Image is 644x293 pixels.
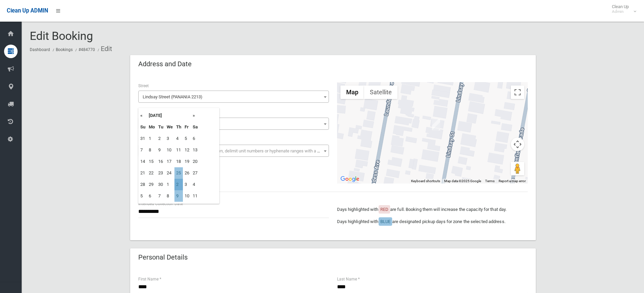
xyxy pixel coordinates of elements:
[380,207,388,212] span: RED
[157,156,165,167] td: 16
[183,190,191,202] td: 10
[174,167,183,179] td: 25
[130,57,200,71] header: Address and Date
[165,167,174,179] td: 24
[432,119,440,130] div: 14 Lindsay Street, PANANIA NSW 2213
[339,175,361,184] img: Google
[191,121,199,133] th: Sa
[139,156,147,167] td: 14
[174,190,183,202] td: 9
[174,121,183,133] th: Th
[7,7,48,14] span: Clean Up ADMIN
[147,133,157,144] td: 1
[191,167,199,179] td: 27
[183,179,191,190] td: 3
[157,121,165,133] th: Tu
[139,167,147,179] td: 21
[337,218,528,226] p: Days highlighted with are designated pickup days for zone the selected address.
[174,144,183,156] td: 11
[339,175,361,184] a: Open this area in Google Maps (opens a new window)
[165,144,174,156] td: 10
[138,118,329,130] span: 14
[165,121,174,133] th: We
[157,144,165,156] td: 9
[337,205,528,214] p: Days highlighted with are full. Booking them will increase the capacity for that day.
[139,121,147,133] th: Su
[183,167,191,179] td: 26
[511,162,524,175] button: Drag Pegman onto the map to open Street View
[147,167,157,179] td: 22
[411,179,440,184] button: Keyboard shortcuts
[130,251,196,264] header: Personal Details
[174,179,183,190] td: 2
[612,9,629,14] small: Admin
[140,92,327,102] span: Lindsay Street (PANANIA 2213)
[56,47,73,52] a: Bookings
[183,121,191,133] th: Fr
[183,144,191,156] td: 12
[191,133,199,144] td: 6
[165,156,174,167] td: 17
[78,47,95,52] a: #484770
[183,133,191,144] td: 5
[191,144,199,156] td: 13
[147,121,157,133] th: Mo
[191,110,199,121] th: »
[139,144,147,156] td: 7
[139,110,147,121] th: «
[165,190,174,202] td: 8
[139,179,147,190] td: 28
[380,219,390,224] span: BLUE
[157,179,165,190] td: 30
[157,190,165,202] td: 7
[147,156,157,167] td: 15
[147,179,157,190] td: 29
[609,4,636,14] span: Clean Up
[191,156,199,167] td: 20
[143,148,332,153] span: Select the unit number from the dropdown, delimit unit numbers or hyphenate ranges with a comma
[340,86,364,99] button: Show street map
[157,133,165,144] td: 2
[139,133,147,144] td: 31
[511,138,524,151] button: Map camera controls
[139,190,147,202] td: 5
[364,86,398,99] button: Show satellite imagery
[138,91,329,103] span: Lindsay Street (PANANIA 2213)
[157,167,165,179] td: 23
[511,86,524,99] button: Toggle fullscreen view
[183,156,191,167] td: 19
[174,133,183,144] td: 4
[191,179,199,190] td: 4
[165,133,174,144] td: 3
[140,119,327,129] span: 14
[165,179,174,190] td: 1
[444,179,481,183] span: Map data ©2025 Google
[147,190,157,202] td: 6
[30,29,93,43] span: Edit Booking
[147,144,157,156] td: 8
[147,110,191,121] th: [DATE]
[499,179,526,183] a: Report a map error
[30,47,50,52] a: Dashboard
[96,43,112,55] li: Edit
[174,156,183,167] td: 18
[191,190,199,202] td: 11
[485,179,495,183] a: Terms (opens in new tab)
